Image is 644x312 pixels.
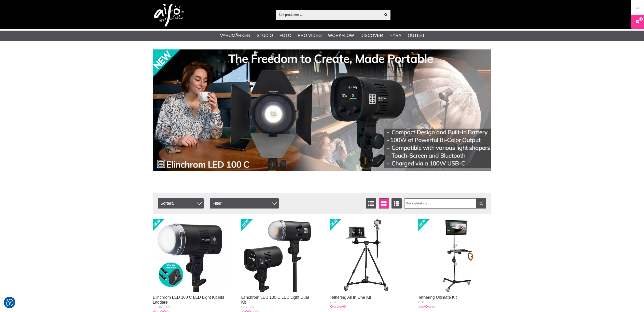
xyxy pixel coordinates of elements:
[241,295,309,304] a: Elinchrom LED 100 C LED Light Dual Kit
[153,305,171,309] span: EL-20201WC
[6,298,13,307] button: Samtyckesinställningar
[153,49,491,171] img: Annons:002 banner-elin-led100c11390x.jpg
[6,299,13,306] img: Revisit consent button
[408,32,425,39] a: Outlet
[330,219,403,292] img: Tethering All In One Kit
[298,32,321,39] a: Pro Video
[158,198,204,209] span: Sortera
[330,301,337,304] span: AIOK
[404,198,486,209] input: Sök i artikellista ...
[154,4,185,27] img: logo.png
[257,32,273,39] a: Studio
[153,295,224,304] a: Elinchrom LED 100 C LED Light Kit inkl Laddare
[330,295,371,300] a: Tethering All In One Kit
[391,198,402,209] a: Utökad listvisning
[418,305,434,309] div: Kundbetyg: 0
[631,16,644,28] a: 4
[241,305,254,309] span: EL-20202
[210,198,279,209] div: Filter
[330,305,346,309] div: Kundbetyg: 0
[640,17,642,21] span: 4
[418,301,424,304] span: UTK
[418,219,491,292] img: Tethering Ultimate Kit
[279,32,291,39] a: Foto
[328,32,354,39] a: Workflow
[366,198,376,209] a: Listvisning
[220,32,250,39] a: Varumärken
[276,11,381,18] input: Sök produkter ...
[241,219,314,292] img: Elinchrom LED 100 C LED Light Dual Kit
[389,32,401,39] a: Hyra
[379,198,389,209] a: Fönstervisning
[153,219,226,292] img: Elinchrom LED 100 C LED Light Kit inkl Laddare
[360,32,383,39] a: Discover
[418,295,457,300] a: Tethering Ultimate Kit
[476,198,486,209] a: Filtrera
